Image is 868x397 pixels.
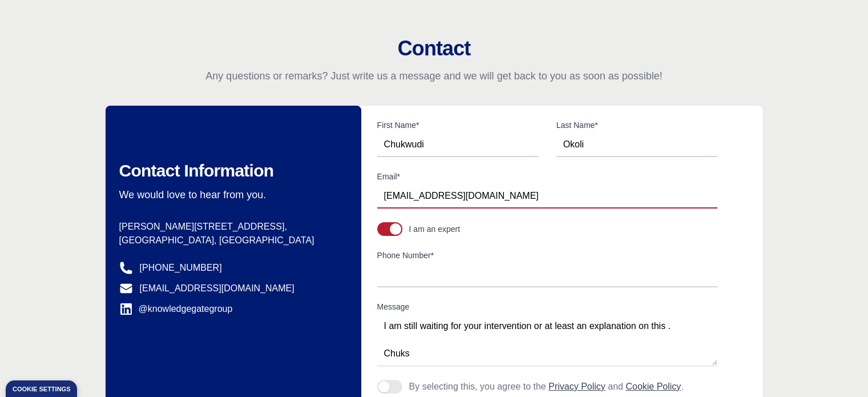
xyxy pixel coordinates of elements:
a: @knowledgegategroup [119,302,233,316]
a: Cookie Policy [625,382,681,391]
label: Message [377,301,717,312]
label: Last Name* [556,119,717,131]
div: Cookie settings [13,386,70,392]
h2: Contact Information [119,161,334,181]
label: Email* [377,171,717,182]
p: [GEOGRAPHIC_DATA], [GEOGRAPHIC_DATA] [119,234,334,247]
div: I am an expert [409,223,461,235]
p: We would love to hear from you. [119,188,334,202]
iframe: Chat Widget [811,342,868,397]
a: [PHONE_NUMBER] [140,261,222,275]
p: By selecting this, you agree to the and . [409,380,684,394]
a: [EMAIL_ADDRESS][DOMAIN_NAME] [140,282,294,295]
label: First Name* [377,119,538,131]
p: [PERSON_NAME][STREET_ADDRESS], [119,220,334,234]
label: Phone Number* [377,250,717,261]
a: Privacy Policy [548,382,605,391]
